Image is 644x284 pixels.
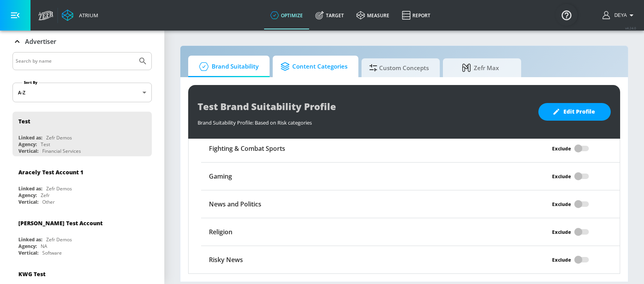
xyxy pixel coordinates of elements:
div: Linked as: [18,134,42,141]
div: Aracely Test Account 1 [18,168,83,176]
div: TestLinked as:Zefr DemosAgency:TestVertical:Financial Services [13,112,152,156]
div: Agency: [18,243,37,250]
a: optimize [264,1,309,29]
h6: Gaming [209,172,232,181]
a: Target [309,1,350,29]
button: Open Resource Center [556,4,577,26]
div: Financial Services [42,148,81,154]
div: [PERSON_NAME] Test Account [18,219,103,227]
div: Vertical: [18,250,38,256]
a: Atrium [62,9,98,21]
div: Advertiser [13,31,152,52]
div: Other [42,199,55,205]
button: Deya [603,11,636,20]
span: Edit Profile [554,107,595,117]
div: Zefr Demos [46,185,72,192]
span: login as: deya.mansell@zefr.com [611,13,627,18]
div: NA [41,243,47,250]
span: Custom Concepts [369,58,429,77]
div: [PERSON_NAME] Test AccountLinked as:Zefr DemosAgency:NAVertical:Software [13,213,152,258]
a: measure [350,1,396,29]
div: Test [18,118,30,125]
h6: News and Politics [209,200,261,208]
h6: Fighting & Combat Sports [209,144,285,153]
h6: Religion [209,228,232,236]
button: Edit Profile [538,103,611,121]
span: Content Categories [281,57,347,76]
div: Brand Suitability Profile: Based on Risk categories [198,115,531,126]
span: Zefr Max [451,58,510,77]
p: Advertiser [25,37,56,46]
div: Aracely Test Account 1Linked as:Zefr DemosAgency:ZefrVertical:Other [13,163,152,207]
div: Test [41,141,50,148]
h6: Risky News [209,255,243,264]
div: Atrium [76,12,98,19]
div: Software [42,250,62,256]
span: v 4.24.0 [625,26,636,30]
a: Report [396,1,437,29]
label: Sort By [22,80,39,85]
span: Brand Suitability [196,57,259,76]
div: KWG Test [18,270,45,278]
div: Zefr Demos [46,134,72,141]
div: Zefr [41,192,50,199]
div: Vertical: [18,148,38,154]
div: A-Z [13,83,152,102]
div: Linked as: [18,236,42,243]
div: Agency: [18,192,37,199]
input: Search by name [16,56,134,66]
div: Vertical: [18,199,38,205]
div: Linked as: [18,185,42,192]
div: Zefr Demos [46,236,72,243]
div: Agency: [18,141,37,148]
